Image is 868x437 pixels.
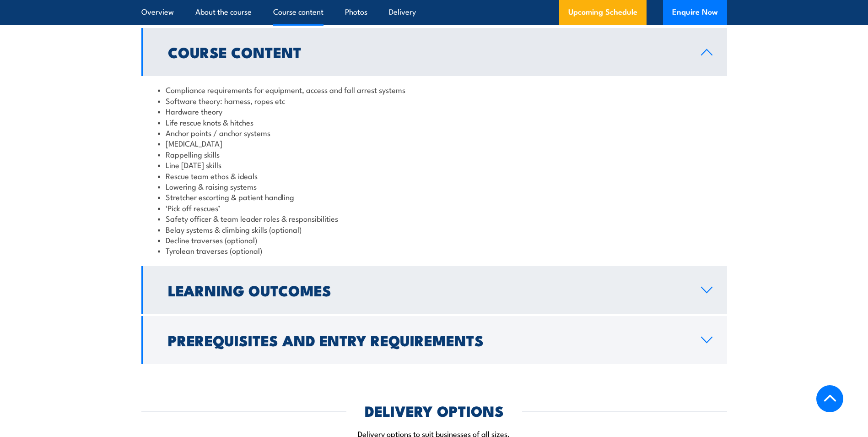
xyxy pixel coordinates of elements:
li: Rescue team ethos & ideals [158,170,711,181]
li: [MEDICAL_DATA] [158,138,711,148]
li: Rappelling skills [158,149,711,159]
li: Hardware theory [158,106,711,116]
li: Software theory: harness, ropes etc [158,95,711,106]
h2: DELIVERY OPTIONS [365,404,504,417]
li: Safety officer & team leader roles & responsibilities [158,213,711,224]
li: Lowering & raising systems [158,181,711,191]
h2: Learning Outcomes [168,284,686,296]
a: Learning Outcomes [141,266,727,314]
h2: Prerequisites and Entry Requirements [168,333,686,346]
li: Belay systems & climbing skills (optional) [158,224,711,235]
li: Tyrolean traverses (optional) [158,245,711,256]
li: Line [DATE] skills [158,159,711,170]
li: Stretcher escorting & patient handling [158,191,711,202]
li: Anchor points / anchor systems [158,127,711,138]
a: Prerequisites and Entry Requirements [141,316,727,364]
h2: Course Content [168,45,686,58]
li: Life rescue knots & hitches [158,117,711,127]
li: Compliance requirements for equipment, access and fall arrest systems [158,84,711,95]
a: Course Content [141,28,727,76]
li: ‘Pick off rescues’ [158,202,711,213]
li: Decline traverses (optional) [158,235,711,245]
